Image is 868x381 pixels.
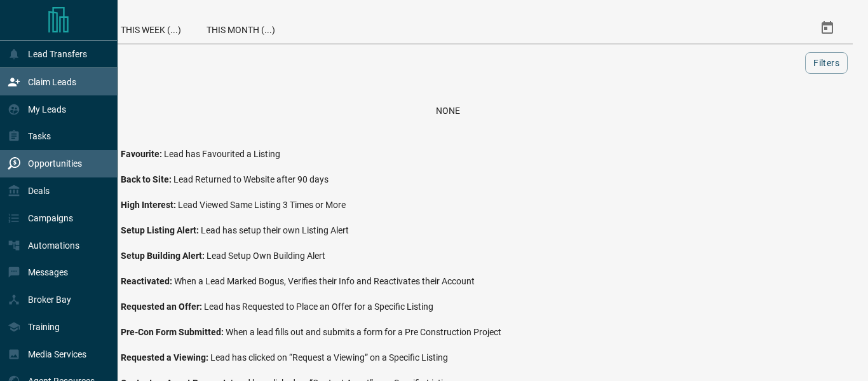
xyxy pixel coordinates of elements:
span: Requested an Offer [121,301,204,312]
span: Lead Returned to Website after 90 days [173,174,329,184]
span: Lead has Favourited a Listing [164,149,280,159]
div: This Week (...) [108,13,194,43]
div: This Month (...) [194,13,288,43]
span: Favourite [121,149,164,159]
span: Requested a Viewing [121,352,210,363]
div: None [58,106,837,116]
span: Pre-Con Form Submitted [121,327,226,337]
span: Lead Setup Own Building Alert [207,251,325,261]
span: Setup Listing Alert [121,225,201,235]
span: Lead Viewed Same Listing 3 Times or More [178,200,346,210]
span: Lead has setup their own Listing Alert [201,225,349,235]
button: Filters [805,52,848,74]
span: When a Lead Marked Bogus, Verifies their Info and Reactivates their Account [174,276,475,286]
span: High Interest [121,200,178,210]
span: Setup Building Alert [121,251,207,261]
span: Lead has Requested to Place an Offer for a Specific Listing [204,301,433,312]
span: Back to Site [121,174,173,184]
button: Select Date Range [812,13,843,43]
span: Reactivated [121,276,174,286]
span: When a lead fills out and submits a form for a Pre Construction Project [226,327,501,337]
span: Lead has clicked on “Request a Viewing” on a Specific Listing [210,352,448,363]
